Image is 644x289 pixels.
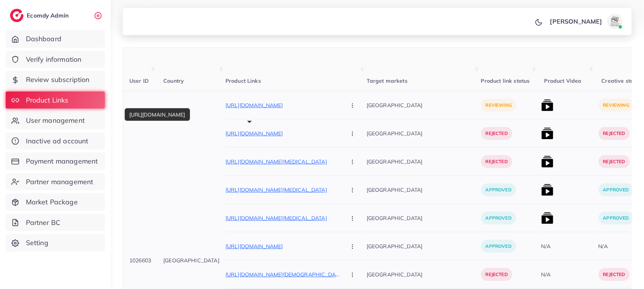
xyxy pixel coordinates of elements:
p: approved [481,212,516,225]
p: [URL][DOMAIN_NAME][MEDICAL_DATA] [225,157,340,166]
p: reviewing [599,99,634,112]
div: N/A [599,242,608,250]
span: Country [163,77,184,84]
span: Inactive ad account [26,136,89,146]
span: Payment management [26,156,98,166]
span: 1026603 [129,257,151,264]
div: N/A [541,271,551,278]
p: rejected [599,268,630,281]
p: rejected [599,155,630,168]
a: Partner management [6,173,105,191]
img: logo [10,9,24,22]
p: [GEOGRAPHIC_DATA] [367,96,481,114]
a: Product Links [6,92,105,109]
img: list product video [541,156,554,168]
a: User management [6,112,105,129]
span: Partner BC [26,218,61,228]
span: Setting [26,238,48,248]
p: [URL][DOMAIN_NAME][MEDICAL_DATA] [225,214,340,223]
a: logoEcomdy Admin [10,9,71,22]
div: [URL][DOMAIN_NAME] [125,108,190,121]
p: approved [599,212,634,225]
a: Setting [6,234,105,252]
p: approved [599,183,634,196]
p: rejected [599,127,630,140]
p: [GEOGRAPHIC_DATA] [367,181,481,198]
p: rejected [481,155,512,168]
span: Target markets [367,77,407,84]
p: [GEOGRAPHIC_DATA] [367,209,481,226]
a: Partner BC [6,214,105,231]
p: approved [481,240,516,253]
a: Review subscription [6,71,105,88]
p: [URL][DOMAIN_NAME][DEMOGRAPHIC_DATA] [225,270,340,279]
img: list product video [541,184,554,196]
h2: Ecomdy Admin [27,12,71,19]
span: Creative status [602,77,642,84]
p: [GEOGRAPHIC_DATA] [367,125,481,142]
a: [PERSON_NAME]avatar [546,14,626,29]
p: [PERSON_NAME] [550,17,602,26]
p: [URL][DOMAIN_NAME] [225,101,340,110]
p: [URL][DOMAIN_NAME] [225,129,340,138]
p: [GEOGRAPHIC_DATA] [163,256,219,265]
a: Inactive ad account [6,132,105,150]
img: list product video [541,99,554,111]
span: Verify information [26,55,82,64]
a: Dashboard [6,30,105,48]
p: [URL][DOMAIN_NAME][MEDICAL_DATA] [225,185,340,194]
span: Dashboard [26,34,61,44]
p: reviewing [481,99,517,112]
span: Product Video [544,77,581,84]
span: Product link status [481,77,530,84]
p: [GEOGRAPHIC_DATA] [367,153,481,170]
span: User management [26,116,85,125]
span: User ID [129,77,149,84]
span: Product Links [26,95,69,105]
p: rejected [481,127,512,140]
img: list product video [541,127,554,140]
span: Product Links [225,77,261,84]
span: Review subscription [26,75,90,85]
p: rejected [481,268,512,281]
img: avatar [607,14,623,29]
a: Verify information [6,51,105,68]
span: Partner management [26,177,93,187]
div: N/A [541,242,551,250]
p: [GEOGRAPHIC_DATA] [367,266,481,283]
p: [GEOGRAPHIC_DATA] [367,238,481,255]
img: list product video [541,212,554,224]
span: Market Package [26,197,78,207]
a: Market Package [6,193,105,211]
a: Payment management [6,153,105,170]
p: approved [481,183,516,196]
p: [URL][DOMAIN_NAME] [225,242,340,251]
